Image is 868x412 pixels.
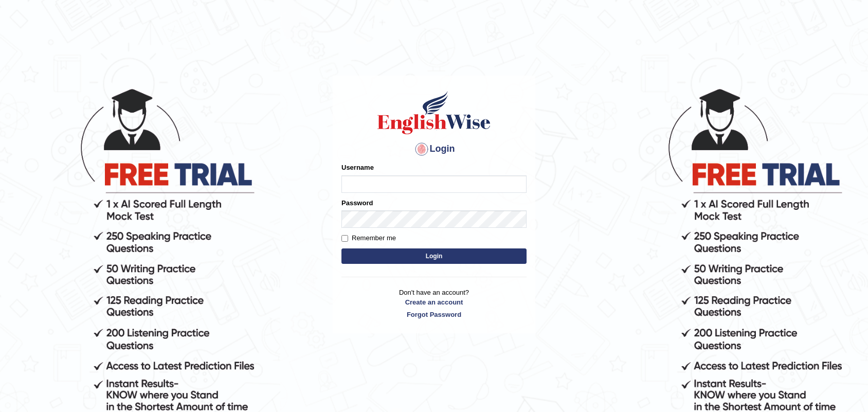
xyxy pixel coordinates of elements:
[341,235,348,242] input: Remember me
[375,89,493,136] img: Logo of English Wise sign in for intelligent practice with AI
[341,233,396,243] label: Remember me
[341,297,527,307] a: Create an account
[341,198,373,208] label: Password
[341,141,527,157] h4: Login
[341,248,527,264] button: Login
[341,288,527,319] p: Don't have an account?
[341,163,374,172] label: Username
[341,310,527,319] a: Forgot Password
